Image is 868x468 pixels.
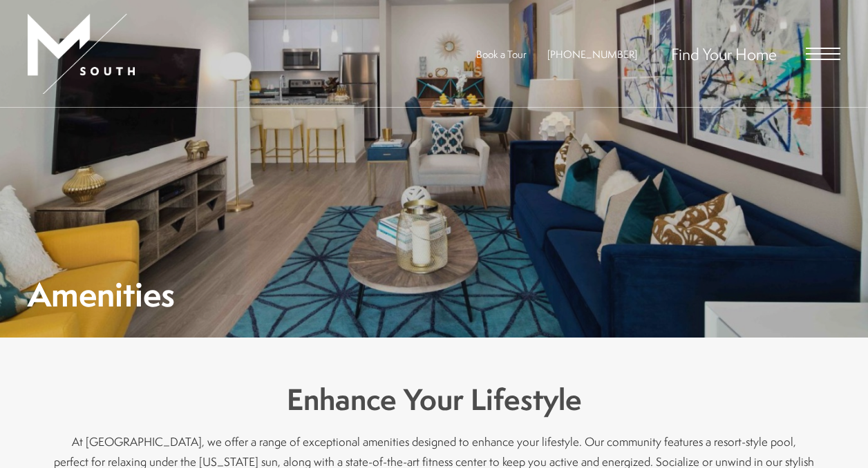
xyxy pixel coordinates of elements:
[547,47,637,61] a: Call Us at 813-570-8014
[28,279,175,310] h1: Amenities
[476,47,527,61] a: Book a Tour
[806,48,840,60] button: Open Menu
[54,379,814,420] h3: Enhance Your Lifestyle
[547,47,637,61] span: [PHONE_NUMBER]
[671,43,777,65] a: Find Your Home
[28,14,135,94] img: MSouth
